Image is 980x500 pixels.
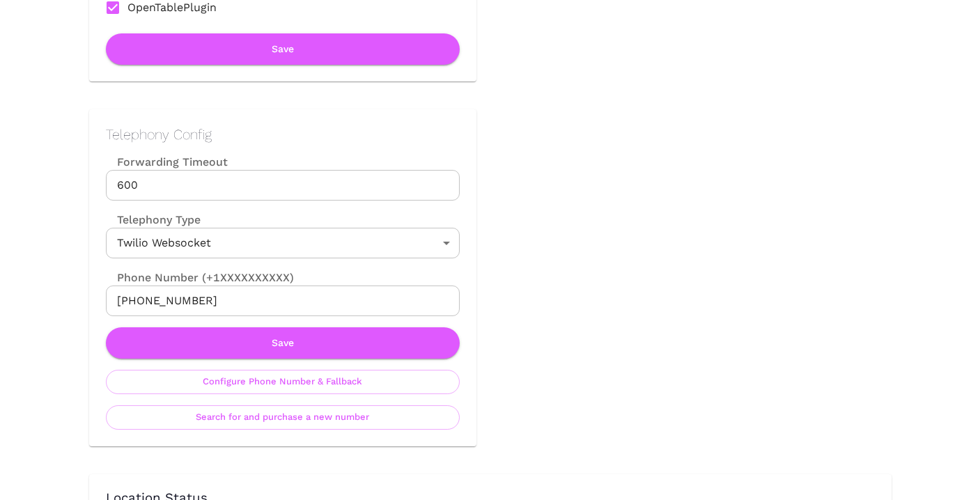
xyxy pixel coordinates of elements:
button: Save [106,33,460,65]
button: Configure Phone Number & Fallback [106,370,460,394]
div: Twilio Websocket [106,228,460,258]
label: Forwarding Timeout [106,154,460,170]
h2: Telephony Config [106,126,460,143]
label: Telephony Type [106,212,201,228]
label: Phone Number (+1XXXXXXXXXX) [106,269,460,286]
button: Save [106,327,460,359]
button: Search for and purchase a new number [106,405,460,430]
